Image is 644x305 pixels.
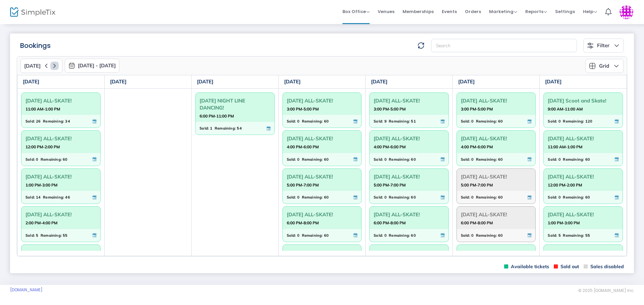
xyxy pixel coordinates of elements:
img: grid [589,63,596,69]
span: Remaining: [215,125,236,132]
th: [DATE] [104,75,192,89]
span: Remaining: [43,194,64,201]
span: [DATE] ALL-SKATE! [287,171,358,182]
span: [DATE] ALL-SKATE! [25,133,96,144]
span: [DATE] ALL-SKATE! [374,209,444,220]
span: [DATE] ALL-SKATE! [461,209,532,220]
span: Sold: [461,232,470,239]
span: KPOP Demon Hunters Epic Event [461,247,532,265]
span: [DATE] ALL-SKATE! [461,95,532,106]
span: Sold: [548,118,557,125]
strong: 12:00 PM-2:00 PM [548,181,582,189]
strong: 5:00 PM-7:00 PM [287,181,319,189]
strong: 2:00 PM-4:00 PM [25,219,57,227]
strong: 3:00 PM-5:00 PM [287,105,319,113]
span: Sold: [374,156,383,163]
span: 60 [585,156,590,163]
span: Remaining: [563,232,584,239]
span: [DATE] [24,63,41,69]
span: Remaining: [476,232,497,239]
span: Remaining: [302,118,323,125]
span: Remaining: [563,118,584,125]
span: [DATE] ALL-SKATE! [548,171,619,182]
span: Remaining: [476,118,497,125]
span: Available tickets [504,263,549,270]
span: Remaining: [302,232,323,239]
span: 51 [411,118,416,125]
img: filter [587,42,594,49]
th: [DATE] [278,75,366,89]
strong: 6:00 PM-11:00 PM [200,112,234,120]
span: 1 [210,125,212,132]
span: 60 [411,156,416,163]
span: Remaining: [389,156,410,163]
span: 55 [63,232,67,239]
span: 46 [65,194,70,201]
span: Remaining: [563,194,584,201]
button: [DATE] - [DATE] [65,59,119,73]
span: 0 [558,156,561,163]
span: Remaining: [302,156,323,163]
strong: 1:00 PM-3:00 PM [25,181,57,189]
strong: 6:00 PM-8:00 PM [287,219,319,227]
span: Remaining: [389,232,410,239]
strong: 5:00 PM-7:00 PM [461,181,493,189]
th: [DATE] [17,75,105,89]
strong: 11:00 AM-1:00 PM [25,105,60,113]
span: Sold: [25,232,35,239]
span: [DATE] ALL-SKATE! [374,95,444,106]
span: Sold: [25,156,35,163]
strong: 6:00 PM-8:00 PM [461,219,493,227]
span: 0 [297,118,300,125]
span: Sold: [287,194,296,201]
span: Remaining: [302,194,323,201]
span: 60 [585,194,590,201]
th: [DATE] [540,75,627,89]
span: Sold: [374,194,383,201]
span: 26 [36,118,41,125]
span: Sold: [548,194,557,201]
span: 0 [297,156,300,163]
strong: 12:00 PM-2:00 PM [25,143,60,151]
span: 0 [558,194,561,201]
span: 0 [384,194,387,201]
span: [DATE] Scoot and Skate! [548,95,619,106]
span: Sold: [287,118,296,125]
span: 34 [65,118,70,125]
span: 0 [297,194,300,201]
strong: 9:00 AM-11:00 AM [548,105,583,113]
span: 60 [324,194,329,201]
th: [DATE] [192,75,279,89]
span: 0 [384,232,387,239]
span: [DATE] ALL-SKATE! [25,247,96,258]
span: [DATE] ALL-SKATE! [461,133,532,144]
span: Sold: [287,156,296,163]
span: [DATE] ALL-SKATE! [287,95,358,106]
button: Grid [585,59,624,73]
span: [DATE] ALL-SKATE! [548,209,619,220]
span: 5 [36,232,38,239]
span: Remaining: [563,156,584,163]
span: Marketing [489,8,517,15]
span: 0 [471,118,474,125]
strong: 1:00 PM-3:00 PM [548,219,580,227]
span: [DATE] ALL-SKATE! [374,133,444,144]
span: Reports [525,8,547,15]
span: 5 [558,232,561,239]
span: Sold: [461,118,470,125]
span: Help [583,8,597,15]
th: [DATE] [452,75,540,89]
a: [DOMAIN_NAME] [10,287,43,293]
strong: 3:00 PM-5:00 PM [374,105,406,113]
strong: 11:00 AM-1:00 PM [548,143,582,151]
span: Sold: [548,232,557,239]
span: Sold: [461,194,470,201]
span: Sold: [461,156,470,163]
span: [DATE] ALL-SKATE! [374,171,444,182]
span: Sold: [548,156,557,163]
span: 60 [498,194,503,201]
span: [DATE] ALL-SKATE! [461,171,532,182]
span: [DATE] ALL-SKATE! [25,209,96,220]
span: [DATE] NIGHT LINE DANCING! [200,95,270,113]
span: 60 [63,156,67,163]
